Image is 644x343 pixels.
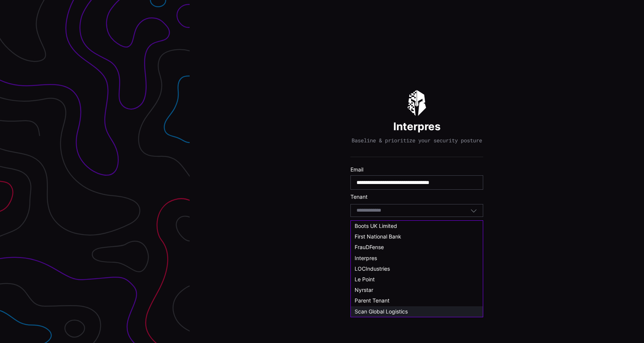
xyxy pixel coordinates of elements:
span: Scan Global Logistics [355,308,408,315]
p: Baseline & prioritize your security posture [352,137,482,144]
h1: Interpres [393,120,441,133]
span: Parent Tenant [355,297,390,304]
span: Boots UK Limited [355,223,397,229]
span: Le Point [355,276,375,282]
span: Interpres [355,255,377,261]
span: LOCIndustries [355,265,390,272]
span: FrauDFense [355,244,384,250]
button: Toggle options menu [470,207,477,214]
label: Tenant [350,193,483,200]
span: Nyrstar [355,287,373,293]
span: First National Bank [355,233,401,240]
label: Email [350,166,483,173]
